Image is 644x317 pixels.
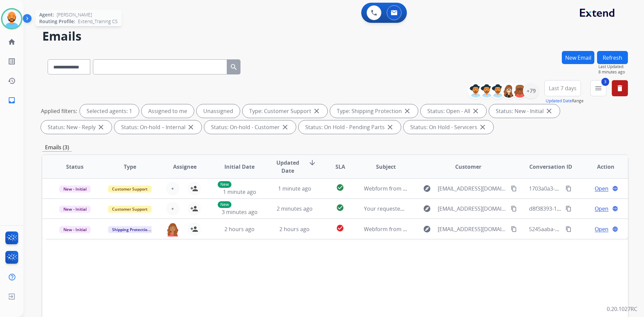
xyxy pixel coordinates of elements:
[243,104,327,118] div: Type: Customer Support
[616,84,624,92] mat-icon: delete
[8,77,16,85] mat-icon: history
[336,224,344,232] mat-icon: check_circle
[612,226,618,232] mat-icon: language
[562,51,594,64] button: New Email
[108,186,152,193] span: Customer Support
[423,225,431,233] mat-icon: explore
[8,57,16,65] mat-icon: list_alt
[278,185,311,192] span: 1 minute ago
[78,18,118,25] span: Extend_Training CS
[438,184,507,193] span: [EMAIL_ADDRESS][DOMAIN_NAME]
[142,104,194,118] div: Assigned to me
[595,225,608,233] span: Open
[612,186,618,192] mat-icon: language
[299,120,401,134] div: Status: On Hold - Pending Parts
[529,225,633,233] span: 5245aaba-e132-44d5-a6a5-c01a15b7621a
[511,226,517,232] mat-icon: content_copy
[489,104,560,118] div: Status: New - Initial
[197,104,240,118] div: Unassigned
[59,226,91,233] span: New - Initial
[108,206,152,213] span: Customer Support
[546,98,572,104] button: Updated Date
[594,84,602,92] mat-icon: menu
[218,181,231,188] p: New
[42,30,628,43] h2: Emails
[218,201,231,208] p: New
[57,11,92,18] span: [PERSON_NAME]
[41,107,77,115] p: Applied filters:
[330,104,418,118] div: Type: Shipping Protection
[190,184,198,193] mat-icon: person_add
[573,155,628,178] th: Action
[566,226,572,232] mat-icon: content_copy
[438,205,507,213] span: [EMAIL_ADDRESS][DOMAIN_NAME]
[403,107,411,115] mat-icon: close
[597,51,628,64] button: Refresh
[386,123,394,131] mat-icon: close
[80,104,139,118] div: Selected agents: 1
[590,80,606,96] button: 3
[423,184,431,193] mat-icon: explore
[279,225,310,233] span: 2 hours ago
[546,98,584,104] span: Range
[529,185,631,192] span: 1703a0a3-4ab4-4477-9de8-f5335d8570fa
[190,225,198,233] mat-icon: person_add
[404,120,493,134] div: Status: On Hold - Servicers
[223,188,256,196] span: 1 minute ago
[59,206,91,213] span: New - Initial
[612,206,618,212] mat-icon: language
[598,69,628,75] span: 8 minutes ago
[124,163,136,171] span: Type
[108,226,154,233] span: Shipping Protection
[190,205,198,213] mat-icon: person_add
[224,225,255,233] span: 2 hours ago
[421,104,486,118] div: Status: Open - All
[364,185,516,192] span: Webform from [EMAIL_ADDRESS][DOMAIN_NAME] on [DATE]
[171,184,174,193] span: +
[455,163,481,171] span: Customer
[549,87,577,90] span: Last 7 days
[230,63,238,71] mat-icon: search
[224,163,255,171] span: Initial Date
[114,120,202,134] div: Status: On-hold – Internal
[545,107,553,115] mat-icon: close
[166,222,179,236] img: agent-avatar
[2,9,21,28] img: avatar
[39,18,75,25] span: Routing Profile:
[59,186,91,193] span: New - Initial
[529,205,630,212] span: d8f38393-10f2-47de-981d-3c2321315c2b
[281,123,289,131] mat-icon: close
[479,123,487,131] mat-icon: close
[277,205,313,212] span: 2 minutes ago
[335,163,345,171] span: SLA
[222,208,258,216] span: 3 minutes ago
[39,11,54,18] span: Agent:
[166,202,179,215] button: +
[97,123,105,131] mat-icon: close
[166,182,179,195] button: +
[601,78,609,86] span: 3
[376,163,396,171] span: Subject
[313,107,321,115] mat-icon: close
[336,183,344,192] mat-icon: check_circle
[204,120,296,134] div: Status: On-hold - Customer
[187,123,195,131] mat-icon: close
[8,96,16,104] mat-icon: inbox
[529,163,572,171] span: Conversation ID
[523,83,539,99] div: +79
[42,143,72,152] p: Emails (3)
[438,225,507,233] span: [EMAIL_ADDRESS][DOMAIN_NAME]
[544,80,581,96] button: Last 7 days
[511,206,517,212] mat-icon: content_copy
[171,205,174,213] span: +
[595,205,608,213] span: Open
[598,64,628,69] span: Last Updated:
[364,225,516,233] span: Webform from [EMAIL_ADDRESS][DOMAIN_NAME] on [DATE]
[308,159,316,167] mat-icon: arrow_downward
[173,163,197,171] span: Assignee
[472,107,480,115] mat-icon: close
[364,205,459,212] span: Your requested Mattress Firm receipt
[8,38,16,46] mat-icon: home
[566,206,572,212] mat-icon: content_copy
[423,205,431,213] mat-icon: explore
